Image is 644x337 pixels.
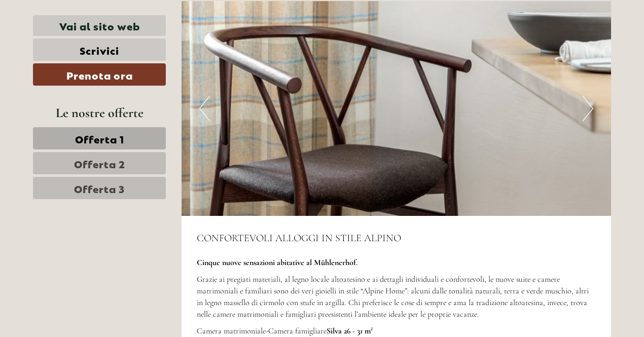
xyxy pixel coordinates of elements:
strong: Silva 26 - 31 m² [327,326,373,336]
small: 09:20 [15,49,135,56]
button: Invia [340,263,400,285]
button: Next [583,96,593,121]
div: Buon giorno, come possiamo aiutarla? [8,27,140,58]
span: . [356,257,357,268]
strong: Cinque nuove sensazioni abitative al Mühlenerhof [197,257,357,268]
div: Le nostre offerte [33,103,166,122]
a: Vai al sito web [33,15,166,36]
a: Prenota ora [33,63,166,86]
a: Scrivici [33,39,166,61]
span: Offerta 2 [74,156,125,170]
strong: - [266,326,268,336]
span: CONFORTEVOLI ALLOGGI IN STILE ALPINO [197,232,401,244]
span: Offerta 1 [75,131,124,145]
button: Previous [199,96,210,121]
div: [GEOGRAPHIC_DATA] [15,29,135,38]
span: Offerta 3 [74,181,125,195]
p: Camera matrimoniale Camera famigliare [197,325,596,337]
p: Grazie ai pregiati materiali, al legno locale altoatesino e ai dettagli individuali e confortevol... [197,274,596,320]
div: lunedì [180,8,220,25]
